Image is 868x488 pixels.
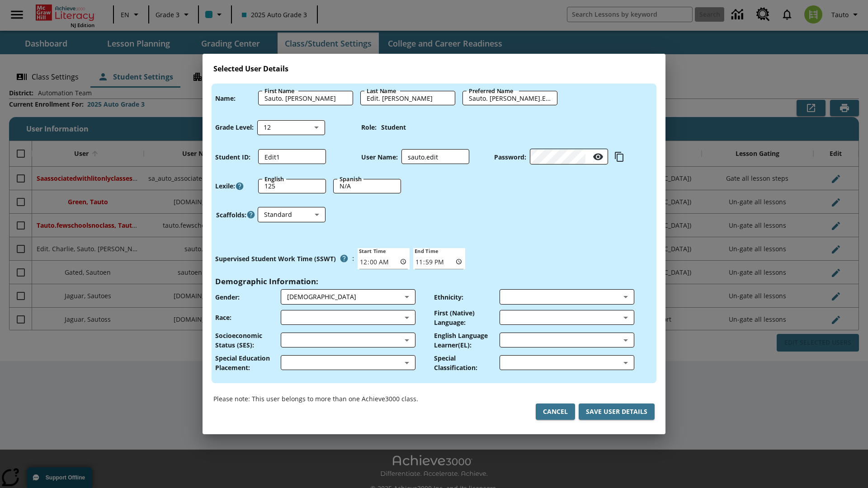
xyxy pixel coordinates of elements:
label: Preferred Name [469,87,513,95]
p: Scaffolds : [216,210,246,220]
div: User Name [401,150,469,164]
button: Click here to know more about Scaffolds [246,210,255,220]
label: English [264,175,284,183]
p: First (Native) Language : [434,308,500,327]
label: Last Name [367,87,396,95]
div: Scaffolds [258,207,325,222]
div: Password [530,150,608,164]
button: Reveal Password [589,148,607,166]
p: Please note: This user belongs to more than one Achieve3000 class. [213,394,418,404]
div: Standard [258,207,325,222]
button: Save User Details [579,404,655,420]
div: Male [287,292,401,301]
p: English Language Learner(EL) : [434,331,500,350]
h4: Demographic Information : [215,277,318,286]
p: Gender : [215,292,240,302]
p: Ethnicity : [434,292,463,302]
button: Supervised Student Work Time is the timeframe when students can take LevelSet and when lessons ar... [336,250,352,267]
button: Cancel [536,404,575,420]
p: Special Education Placement : [215,353,281,372]
div: 12 [257,120,325,135]
p: Grade Level : [215,122,254,132]
p: Student [381,122,406,132]
label: Spanish [340,175,362,183]
label: First Name [264,87,295,95]
label: End Time [413,247,439,254]
p: Name : [215,94,236,103]
div: Student ID [258,150,326,164]
h3: Selected User Details [213,65,655,73]
a: Click here to know more about Lexiles, Will open in new tab [235,182,244,191]
p: Student ID : [215,152,250,162]
p: Special Classification : [434,353,500,372]
p: Supervised Student Work Time (SSWT) [215,254,336,263]
div: Grade Level [257,120,325,135]
label: Start Time [358,247,386,254]
p: Role : [361,122,377,132]
p: Race : [215,313,231,322]
p: Lexile : [215,181,235,191]
button: Copy text to clipboard [612,149,627,164]
p: User Name : [361,152,398,162]
p: Socioeconomic Status (SES) : [215,331,281,350]
p: Password : [494,152,526,162]
div: : [215,250,354,267]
